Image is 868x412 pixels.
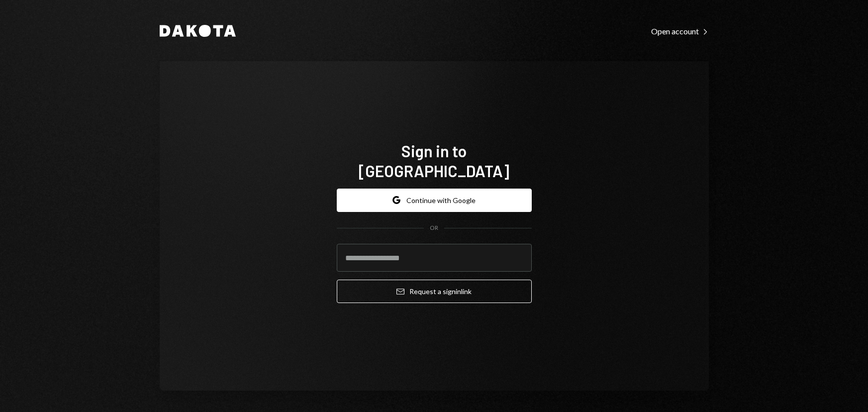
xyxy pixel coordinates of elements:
button: Request a signinlink [337,280,532,303]
a: Open account [651,25,709,36]
div: Open account [651,26,709,36]
button: Continue with Google [337,189,532,212]
h1: Sign in to [GEOGRAPHIC_DATA] [337,141,532,181]
div: OR [430,224,438,232]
